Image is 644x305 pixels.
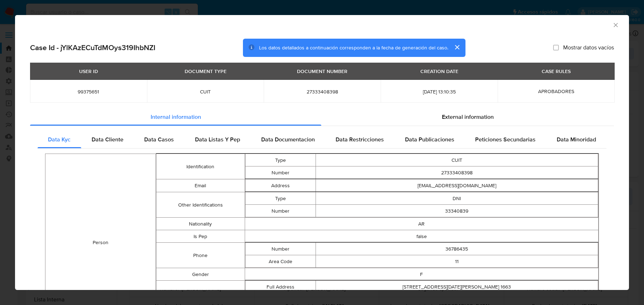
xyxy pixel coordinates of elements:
[245,255,316,268] td: Area Code
[39,88,138,95] span: 99375651
[316,179,598,192] td: [EMAIL_ADDRESS][DOMAIN_NAME]
[30,43,155,52] h2: Case Id - jYlKAzECuTdMOys319IhbNZI
[261,135,315,144] span: Data Documentacion
[245,179,316,192] td: Address
[316,154,598,166] td: CUIT
[316,243,598,255] td: 36786435
[259,44,448,51] span: Los datos detallados a continuación corresponden a la fecha de generación del caso.
[316,205,598,217] td: 33340839
[537,65,575,77] div: CASE RULES
[245,230,599,243] td: false
[612,21,619,28] button: Cerrar ventana
[553,45,559,50] input: Mostrar datos vacíos
[416,65,463,77] div: CREATION DATE
[48,135,70,144] span: Data Kyc
[557,135,596,144] span: Data Minoridad
[156,268,245,281] td: Gender
[151,113,201,121] span: Internal information
[245,268,599,281] td: F
[405,135,454,144] span: Data Publicaciones
[245,166,316,179] td: Number
[245,205,316,217] td: Number
[448,39,465,56] button: cerrar
[30,108,614,126] div: Detailed info
[245,218,599,230] td: AR
[144,135,174,144] span: Data Casos
[38,131,606,148] div: Detailed internal info
[316,255,598,268] td: 11
[195,135,240,144] span: Data Listas Y Pep
[92,135,123,144] span: Data Cliente
[245,192,316,205] td: Type
[389,88,489,95] span: [DATE] 13:10:35
[245,243,316,255] td: Number
[316,281,598,293] td: [STREET_ADDRESS][DATE][PERSON_NAME] 1663
[563,44,614,51] span: Mostrar datos vacíos
[15,15,629,290] div: closure-recommendation-modal
[156,230,245,243] td: Is Pep
[293,65,352,77] div: DOCUMENT NUMBER
[442,113,494,121] span: External information
[245,281,316,293] td: Full Address
[156,192,245,218] td: Other Identifications
[538,88,574,95] span: APROBADORES
[156,154,245,179] td: Identification
[316,192,598,205] td: DNI
[475,135,536,144] span: Peticiones Secundarias
[75,65,102,77] div: USER ID
[156,179,245,192] td: Email
[336,135,384,144] span: Data Restricciones
[316,166,598,179] td: 27333408398
[272,88,372,95] span: 27333408398
[156,243,245,268] td: Phone
[156,88,255,95] span: CUIT
[245,154,316,166] td: Type
[180,65,231,77] div: DOCUMENT TYPE
[156,218,245,230] td: Nationality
